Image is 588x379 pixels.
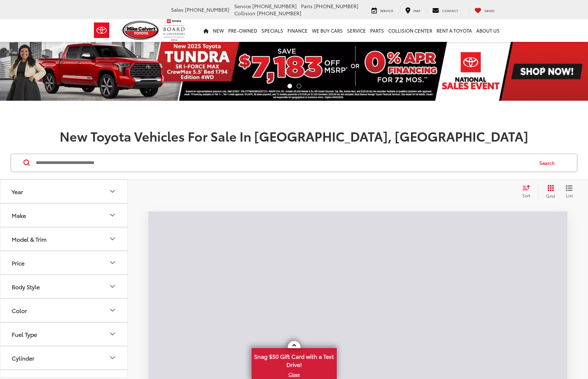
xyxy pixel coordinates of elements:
span: Service [380,8,393,13]
span: Sales [171,6,183,13]
button: CylinderCylinder [0,346,128,369]
a: Map [400,6,425,13]
div: Price [12,259,24,266]
a: My Saved Vehicles [469,6,500,13]
a: Specials [259,19,285,42]
a: Service [345,19,368,42]
div: Fuel Type [108,330,117,338]
button: ColorColor [0,299,128,322]
span: Grid [546,193,555,199]
a: Pre-Owned [226,19,259,42]
button: Grid View [538,185,560,199]
span: [PHONE_NUMBER] [257,10,301,17]
a: Finance [285,19,310,42]
img: Toyota [88,19,115,42]
div: Cylinder [108,353,117,362]
div: Cylinder [12,355,34,361]
a: WE BUY CARS [310,19,345,42]
div: Model & Trim [12,236,46,242]
button: Search [533,154,565,172]
div: Make [12,212,26,219]
div: Model & Trim [108,235,117,243]
span: Parts [301,2,313,10]
div: Make [108,211,117,219]
div: Color [12,307,27,314]
span: [PHONE_NUMBER] [252,2,297,10]
a: Home [201,19,211,42]
div: Price [108,258,117,267]
span: Service [234,2,251,10]
span: Collision [234,10,255,17]
img: Mike Calvert Toyota [122,21,160,40]
div: Color [108,306,117,314]
span: Map [413,8,420,13]
span: List [566,192,573,198]
div: Fuel Type [12,331,37,337]
a: Rent a Toyota [434,19,474,42]
a: Parts [368,19,386,42]
button: List View [560,185,578,199]
button: MakeMake [0,204,128,227]
button: Select sort value [519,185,538,199]
a: Collision Center [386,19,434,42]
button: Model & TrimModel & Trim [0,227,128,251]
button: Fuel TypeFuel Type [0,323,128,346]
div: Year [108,187,117,196]
a: Contact [427,6,463,13]
div: Body Style [12,283,40,290]
a: Service [366,6,399,13]
span: Saved [484,8,495,13]
a: About Us [474,19,502,42]
span: [PHONE_NUMBER] [185,6,229,13]
button: PricePrice [0,251,128,274]
span: Snag $50 Gift Card with a Test Drive! [252,349,336,370]
span: Sort [522,192,530,198]
button: YearYear [0,180,128,203]
a: New [211,19,226,42]
input: Search by Make, Model, or Keyword [35,154,533,171]
span: Contact [442,8,458,13]
div: Body Style [108,282,117,291]
button: Body StyleBody Style [0,275,128,298]
span: [PHONE_NUMBER] [314,2,358,10]
div: Year [12,188,23,195]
